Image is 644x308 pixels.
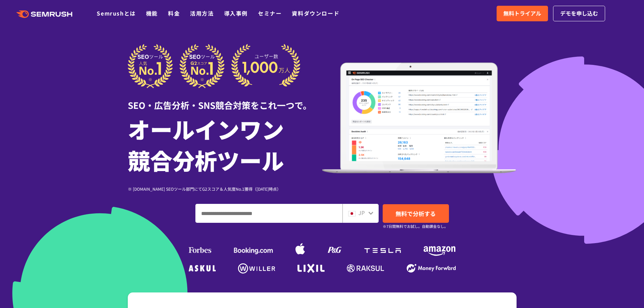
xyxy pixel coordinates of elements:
a: 無料で分析する [383,204,449,223]
a: 無料トライアル [497,6,548,21]
a: セミナー [258,9,282,17]
span: 無料で分析する [396,209,436,218]
a: 導入事例 [224,9,248,17]
small: ※7日間無料でお試し。自動課金なし。 [383,223,448,230]
div: ※ [DOMAIN_NAME] SEOツール部門にてG2スコア＆人気度No.1獲得（[DATE]時点） [128,186,322,192]
h1: オールインワン 競合分析ツール [128,113,322,175]
span: デモを申し込む [560,9,598,18]
div: SEO・広告分析・SNS競合対策をこれ一つで。 [128,88,322,112]
input: ドメイン、キーワードまたはURLを入力してください [196,204,342,222]
a: 料金 [168,9,180,17]
span: 無料トライアル [503,9,541,18]
span: JP [358,209,365,217]
a: Semrushとは [97,9,136,17]
a: デモを申し込む [553,6,605,21]
a: 資料ダウンロード [292,9,339,17]
a: 機能 [146,9,158,17]
a: 活用方法 [190,9,214,17]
